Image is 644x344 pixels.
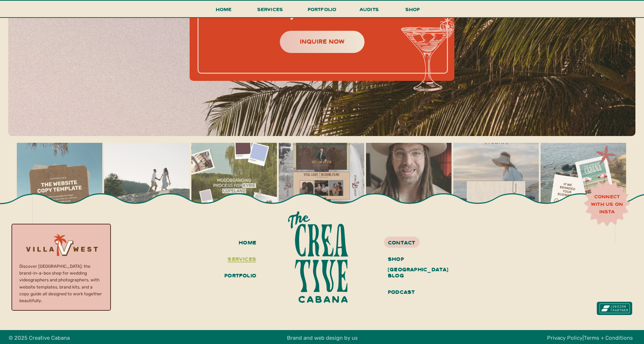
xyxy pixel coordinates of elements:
[388,270,441,282] a: blog
[388,253,441,266] a: shop [GEOGRAPHIC_DATA]
[19,263,103,300] p: Discover [GEOGRAPHIC_DATA]: the brand-in-a-box shop for wedding videographers and photographers, ...
[358,5,380,17] a: audits
[366,143,452,228] img: hello friends 👋 it’s Austin here, founder of Creative Cabana. it’s been a minute since I popped o...
[17,143,102,228] img: want to write a website that feels like you without breaking the bank? that’s the heart of our of...
[395,5,430,17] a: shop
[547,335,582,341] a: Privacy Policy
[584,335,633,341] a: Terms + Conditions
[587,193,627,215] a: connect with us on insta
[277,35,367,47] a: inquire now
[263,334,382,341] h3: Brand and web design by us
[388,237,441,247] a: contact
[544,334,635,341] h3: |
[453,143,539,228] img: llustrations + branding for @wanderedstudios 🤍For this one, we leaned into a organic, coastal vib...
[213,5,235,18] a: Home
[221,270,256,282] a: portfolio
[225,237,256,249] a: home
[191,143,277,228] img: Throwing it back to the moodboard for @kyriecopelandfilms 🤍 we wanted a brand that feels romantic...
[279,143,364,228] img: At Vital Light Films, Kevin creates cinematic wedding films that aren’t just watched, they’re fel...
[9,334,92,341] h3: © 2025 Creative Cabana
[388,286,441,299] a: podcast
[305,5,339,18] a: portfolio
[541,143,626,228] img: If we branded your biz…there would be signs 👀🤭💘 #brandesign #designstudio #brandingagency #brandi...
[104,143,190,228] img: years have passed but we’re still obsessing over the brand + website we created for @thesmiths.fi...
[257,6,283,13] span: services
[225,253,256,266] a: services
[255,5,285,18] a: services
